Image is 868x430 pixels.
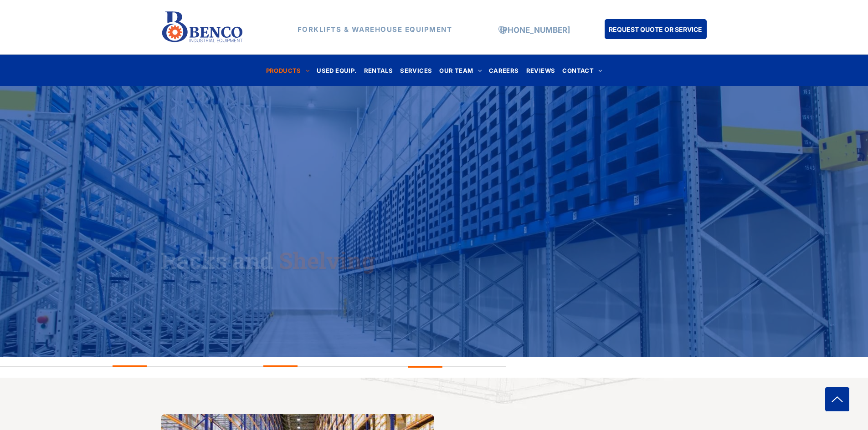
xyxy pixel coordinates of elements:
[605,19,707,39] a: REQUEST QUOTE OR SERVICE
[436,64,485,76] a: OUR TEAM
[500,25,570,35] a: [PHONE_NUMBER]
[360,64,397,76] a: RENTALS
[559,64,606,76] a: CONTACT
[523,64,559,76] a: REVIEWS
[609,21,702,38] span: REQUEST QUOTE OR SERVICE
[396,64,436,76] a: SERVICES
[161,245,273,275] span: Racks and
[279,245,375,275] span: Shelving
[262,64,313,76] a: PRODUCTS
[298,25,452,34] strong: FORKLIFTS & WAREHOUSE EQUIPMENT
[313,64,360,76] a: USED EQUIP.
[485,64,523,76] a: CAREERS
